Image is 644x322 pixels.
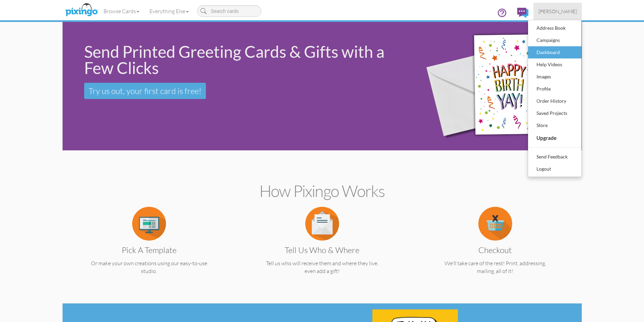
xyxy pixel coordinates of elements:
[528,34,581,46] a: Campaigns
[76,259,222,275] p: Or make your own creations using our easy-to-use studio.
[535,108,575,118] div: Saved Projects
[478,207,512,241] img: item.alt
[197,5,261,17] input: Search cards
[98,3,144,20] a: Browse Cards
[535,164,575,174] div: Logout
[64,2,99,19] img: pixingo logo
[535,23,575,33] div: Address Book
[517,8,528,18] img: comments.svg
[535,84,575,94] div: Profile
[254,246,390,254] h3: Tell us Who & Where
[84,83,206,99] a: Try us out, your first card is free!
[249,220,396,275] a: Tell us Who & Where Tell us who will receive them and where they live, even add a gift!
[535,47,575,57] div: Dashboard
[528,95,581,107] a: Order History
[535,152,575,162] div: Send Feedback
[74,182,570,200] h2: How Pixingo works
[528,163,581,175] a: Logout
[535,72,575,82] div: Images
[81,246,217,254] h3: Pick a Template
[535,120,575,130] div: Store
[427,246,564,254] h3: Checkout
[535,59,575,70] div: Help Videos
[414,13,577,160] img: 942c5090-71ba-4bfc-9a92-ca782dcda692.png
[305,207,339,241] img: item.alt
[89,86,201,96] span: Try us out, your first card is free!
[528,119,581,131] a: Store
[76,220,222,275] a: Pick a Template Or make your own creations using our easy-to-use studio.
[249,259,396,275] p: Tell us who will receive them and where they live, even add a gift!
[528,151,581,163] a: Send Feedback
[84,44,403,76] div: Send Printed Greeting Cards & Gifts with a Few Clicks
[528,131,581,144] a: Upgrade
[132,207,166,241] img: item.alt
[422,220,569,275] a: Checkout We'll take care of the rest! Print, addressing, mailing, all of it!
[533,3,582,20] a: [PERSON_NAME]
[535,35,575,45] div: Campaigns
[144,3,194,20] a: Everything Else
[528,83,581,95] a: Profile
[528,107,581,119] a: Saved Projects
[535,132,575,143] div: Upgrade
[539,8,577,14] span: [PERSON_NAME]
[535,96,575,106] div: Order History
[528,58,581,71] a: Help Videos
[422,259,569,275] p: We'll take care of the rest! Print, addressing, mailing, all of it!
[528,46,581,58] a: Dashboard
[528,22,581,34] a: Address Book
[528,71,581,83] a: Images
